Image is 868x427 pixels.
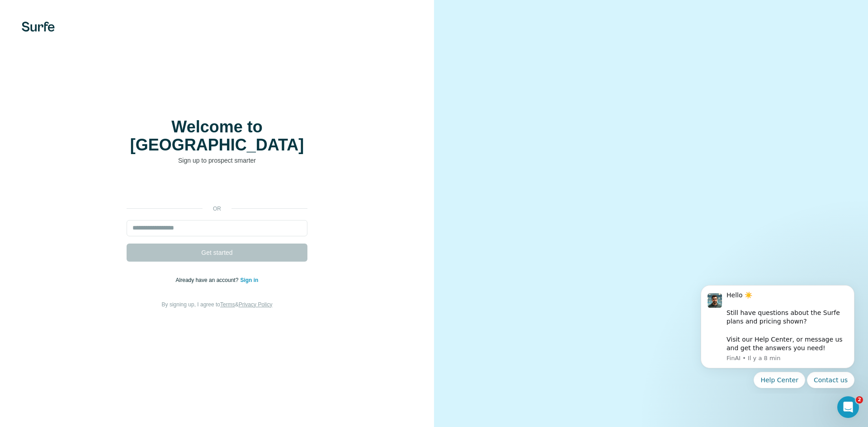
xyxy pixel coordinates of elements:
[220,301,235,308] a: Terms
[837,396,859,418] iframe: Intercom live chat
[176,277,241,283] span: Already have an account?
[203,205,231,213] p: or
[856,396,863,404] span: 2
[162,301,273,308] span: By signing up, I agree to &
[687,277,868,394] iframe: Intercom notifications message
[240,277,258,283] a: Sign in
[22,22,55,32] img: Surfe's logo
[127,156,307,165] p: Sign up to prospect smarter
[127,118,307,154] h1: Welcome to [GEOGRAPHIC_DATA]
[122,178,312,198] iframe: Sign in with Google Button
[239,301,273,308] a: Privacy Policy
